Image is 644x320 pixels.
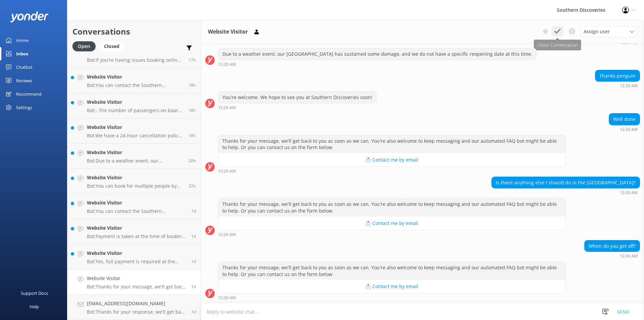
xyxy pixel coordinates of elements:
strong: 12:29 AM [218,169,236,173]
h4: [EMAIL_ADDRESS][DOMAIN_NAME] [87,300,186,307]
div: Chatbot [16,60,33,74]
a: Website VisitorBot:We have a 24-hour cancellation policy. Please notify us more than 24 hours bef... [67,119,201,144]
span: Oct 03 2025 01:42pm (UTC +13:00) Pacific/Auckland [189,133,196,138]
p: Bot: You can book for multiple people by adding your first product to the cart, then clicking the... [87,183,183,189]
h4: Website Visitor [87,98,183,106]
span: Oct 03 2025 01:43pm (UTC +13:00) Pacific/Auckland [189,107,196,113]
div: Oct 03 2025 12:29am (UTC +13:00) Pacific/Auckland [609,127,640,132]
a: Website VisitorBot:Thanks for your message, we'll get back to you as soon as we can. You're also ... [67,270,201,295]
strong: 12:30 AM [620,254,638,258]
strong: 12:29 AM [218,233,236,237]
strong: 12:30 AM [218,296,236,300]
div: Due to a weather event, our [GEOGRAPHIC_DATA] has sustained some damage, and we do not have a spe... [218,48,536,60]
span: Oct 03 2025 02:47am (UTC +13:00) Pacific/Auckland [191,259,196,264]
strong: 12:29 AM [218,106,236,110]
div: Thanks for your message, we'll get back to you as soon as we can. You're also welcome to keep mes... [218,135,566,153]
div: Oct 03 2025 12:29am (UTC +13:00) Pacific/Auckland [218,62,537,66]
p: Bot: Payment is taken at the time of booking by credit card. Other payment options are available,... [87,233,186,239]
button: 📩 Contact me by email [218,280,566,293]
h4: Website Visitor [87,199,186,207]
span: Oct 03 2025 12:30am (UTC +13:00) Pacific/Auckland [191,284,196,289]
span: Oct 03 2025 02:42pm (UTC +13:00) Pacific/Auckland [189,57,196,63]
h2: Conversations [72,25,196,38]
div: Assign User [580,26,637,37]
div: Open [72,41,96,51]
span: Oct 03 2025 07:16am (UTC +13:00) Pacific/Auckland [191,208,196,214]
div: Oct 03 2025 12:29am (UTC +13:00) Pacific/Auckland [218,105,377,110]
p: Bot: Thanks for your message, we'll get back to you as soon as we can. You're also welcome to kee... [87,284,186,290]
div: Well done [609,113,640,125]
div: Inbox [16,47,29,60]
strong: 12:29 AM [620,191,638,195]
div: Thanks for your message, we'll get back to you as soon as we can. You're also welcome to keep mes... [218,262,566,280]
a: Closed [99,42,128,50]
div: Help [30,300,39,313]
p: Bot: Yes, full payment is required at the time of booking, and the amount will be deducted immedi... [87,259,186,265]
span: Oct 03 2025 10:01am (UTC +13:00) Pacific/Auckland [189,183,196,189]
a: Website VisitorBot:Payment is taken at the time of booking by credit card. Other payment options ... [67,219,201,244]
a: Website VisitorBot:- The number of passengers on board varies depending on the vessel in use. The... [67,93,201,119]
a: Website VisitorBot:Yes, full payment is required at the time of booking, and the amount will be d... [67,244,201,270]
p: Bot: You can contact the Southern Discoveries team by phone at [PHONE_NUMBER] within [GEOGRAPHIC_... [87,82,183,88]
div: Closed [99,41,124,51]
img: yonder-white-logo.png [10,11,49,22]
a: [EMAIL_ADDRESS][DOMAIN_NAME]Bot:Thanks for your response, we'll get back to you as soon as we can... [67,295,201,320]
button: 📩 Contact me by email [218,217,566,230]
div: When do you get off? [585,240,640,252]
h4: Website Visitor [87,124,183,131]
h3: Website Visitor [208,28,248,36]
a: Website VisitorBot:Due to a weather event, our [GEOGRAPHIC_DATA] has sustained some damage, and w... [67,144,201,169]
div: Thanks penguin [595,70,640,82]
div: Thanks for your message, we'll get back to you as soon as we can. You're also welcome to keep mes... [218,198,566,216]
p: Bot: - The number of passengers on board varies depending on the vessel in use. The Pride of [GEO... [87,107,183,113]
div: Oct 03 2025 12:29am (UTC +13:00) Pacific/Auckland [491,190,640,195]
div: Home [16,34,29,47]
span: Oct 03 2025 01:59pm (UTC +13:00) Pacific/Auckland [189,82,196,88]
a: Website VisitorBot:If you're having issues booking online or adding to your cart, you can contact... [67,43,201,68]
span: Oct 02 2025 04:21pm (UTC +13:00) Pacific/Auckland [191,309,196,315]
a: Website VisitorBot:You can contact the Southern Discoveries team by phone at [PHONE_NUMBER] withi... [67,68,201,93]
div: Support Docs [21,286,48,300]
h4: Website Visitor [87,224,186,232]
div: Reviews [16,74,32,87]
h4: Website Visitor [87,174,183,181]
h4: Website Visitor [87,249,186,257]
div: Oct 03 2025 12:29am (UTC +13:00) Pacific/Auckland [595,83,640,88]
a: Website VisitorBot:You can book for multiple people by adding your first product to the cart, the... [67,169,201,194]
div: Oct 03 2025 12:29am (UTC +13:00) Pacific/Auckland [218,232,566,237]
div: Recommend [16,87,42,101]
strong: 12:29 AM [620,84,638,88]
strong: 12:29 AM [218,62,236,66]
h4: Website Visitor [87,149,183,156]
p: Bot: Thanks for your response, we'll get back to you as soon as we can during opening hours. [87,309,186,315]
div: Is there anything else I should do in the [GEOGRAPHIC_DATA]? [492,177,640,188]
span: Oct 03 2025 05:43am (UTC +13:00) Pacific/Auckland [191,233,196,239]
h4: Website Visitor [87,73,183,81]
div: Oct 03 2025 12:30am (UTC +13:00) Pacific/Auckland [584,254,640,258]
div: Oct 03 2025 12:30am (UTC +13:00) Pacific/Auckland [218,295,566,300]
span: Assign user [584,28,610,35]
h4: Website Visitor [87,275,186,282]
strong: 12:29 AM [620,41,638,45]
p: Bot: If you're having issues booking online or adding to your cart, you can contact the Southern ... [87,57,183,63]
div: Oct 03 2025 12:29am (UTC +13:00) Pacific/Auckland [218,169,566,173]
a: Open [72,42,99,50]
p: Bot: Due to a weather event, our [GEOGRAPHIC_DATA] has sustained some damage, and we do not have ... [87,158,183,164]
p: Bot: We have a 24-hour cancellation policy. Please notify us more than 24 hours before departure ... [87,133,183,139]
strong: 12:29 AM [620,128,638,132]
span: Oct 03 2025 11:33am (UTC +13:00) Pacific/Auckland [189,158,196,164]
div: You're welcome. We hope to see you at Southern Discoveries soon! [218,92,376,103]
button: 📩 Contact me by email [218,153,566,167]
div: Settings [16,101,32,114]
a: Website VisitorBot:You can contact the Southern Discoveries team by phone at [PHONE_NUMBER] withi... [67,194,201,219]
p: Bot: You can contact the Southern Discoveries team by phone at [PHONE_NUMBER] within [GEOGRAPHIC_... [87,208,186,214]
